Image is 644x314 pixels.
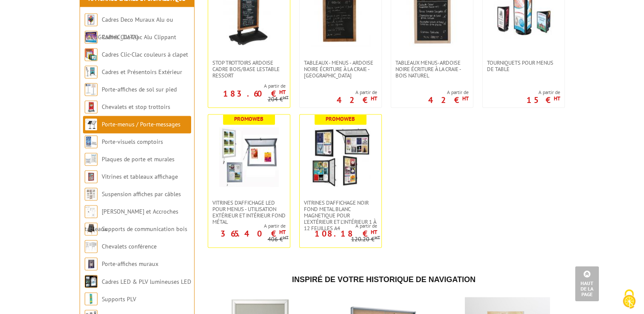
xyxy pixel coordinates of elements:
[102,68,182,76] a: Cadres et Présentoirs Extérieur
[102,173,178,180] a: Vitrines et tableaux affichage
[527,97,560,103] p: 15 €
[283,94,289,100] sup: HT
[268,96,289,103] p: 204 €
[212,200,286,225] span: Vitrines d'affichage LED pour Menus - utilisation extérieur et intérieur fond métal
[85,188,97,200] img: Suspension affiches par câbles
[311,127,370,187] img: VITRINES D'AFFICHAGE NOIR FOND METAL BLANC MAGNETIQUE POUR L'EXTÉRIEUR ET L'INTÉRIEUR 1 À 12 FEUI...
[304,60,377,79] span: Tableaux - Menus - Ardoise Noire écriture à la craie - [GEOGRAPHIC_DATA]
[85,16,173,41] a: Cadres Deco Muraux Alu ou [GEOGRAPHIC_DATA]
[614,285,644,314] button: Cookies (fenêtre modale)
[208,83,286,89] span: A partir de
[85,153,97,166] img: Plaques de porte et murales
[220,231,286,236] p: 365.40 €
[483,60,564,72] a: Tourniquets pour Menus de table
[85,48,97,61] img: Cadres Clic-Clac couleurs à clapet
[102,51,188,58] a: Cadres Clic-Clac couleurs à clapet
[315,231,377,236] p: 108.18 €
[268,236,289,243] p: 406 €
[85,118,97,131] img: Porte-menus / Porte-messages
[102,33,176,41] a: Cadres Clic-Clac Alu Clippant
[102,295,136,303] a: Supports PLV
[292,275,475,283] span: Inspiré de votre historique de navigation
[102,103,170,111] a: Chevalets et stop trottoirs
[208,200,290,225] a: Vitrines d'affichage LED pour Menus - utilisation extérieur et intérieur fond métal
[395,60,469,79] span: Tableaux menus-Ardoise Noire écriture à la craie - Bois Naturel
[234,115,263,123] b: Promoweb
[375,234,380,240] sup: HT
[102,190,181,198] a: Suspension affiches par câbles
[337,97,377,103] p: 42 €
[102,225,187,233] a: Supports de communication bois
[85,135,97,148] img: Porte-visuels comptoirs
[300,60,381,79] a: Tableaux - Menus - Ardoise Noire écriture à la craie - [GEOGRAPHIC_DATA]
[428,89,469,96] span: A partir de
[208,223,286,229] span: A partir de
[300,200,381,231] a: VITRINES D'AFFICHAGE NOIR FOND METAL BLANC MAGNETIQUE POUR L'EXTÉRIEUR ET L'INTÉRIEUR 1 À 12 FEUI...
[391,60,473,79] a: Tableaux menus-Ardoise Noire écriture à la craie - Bois Naturel
[326,115,355,123] b: Promoweb
[300,223,377,229] span: A partir de
[102,120,180,128] a: Porte-menus / Porte-messages
[462,95,469,102] sup: HT
[618,288,640,310] img: Cookies (fenêtre modale)
[371,95,377,102] sup: HT
[428,97,469,103] p: 42 €
[575,266,599,301] a: Haut de la page
[208,60,290,79] a: STOP TROTTOIRS ARDOISE CADRE BOIS/BASE LESTABLE RESSORT
[371,228,377,236] sup: HT
[279,88,286,96] sup: HT
[279,228,286,236] sup: HT
[223,91,286,96] p: 183.60 €
[85,83,97,96] img: Porte-affiches de sol sur pied
[102,155,175,163] a: Plaques de porte et murales
[85,292,97,305] img: Supports PLV
[102,86,177,93] a: Porte-affiches de sol sur pied
[85,208,178,233] a: [PERSON_NAME] et Accroches tableaux
[351,236,380,243] p: 120.20 €
[85,275,97,288] img: Cadres LED & PLV lumineuses LED
[85,170,97,183] img: Vitrines et tableaux affichage
[102,260,158,268] a: Porte-affiches muraux
[283,234,289,240] sup: HT
[85,205,97,218] img: Cimaises et Accroches tableaux
[554,95,560,102] sup: HT
[85,13,97,26] img: Cadres Deco Muraux Alu ou Bois
[85,240,97,253] img: Chevalets conférence
[85,66,97,78] img: Cadres et Présentoirs Extérieur
[102,138,163,146] a: Porte-visuels comptoirs
[85,100,97,113] img: Chevalets et stop trottoirs
[337,89,377,96] span: A partir de
[85,257,97,270] img: Porte-affiches muraux
[527,89,560,96] span: A partir de
[212,60,286,79] span: STOP TROTTOIRS ARDOISE CADRE BOIS/BASE LESTABLE RESSORT
[219,127,279,187] img: Vitrines d'affichage LED pour Menus - utilisation extérieur et intérieur fond métal
[487,60,560,72] span: Tourniquets pour Menus de table
[304,200,377,231] span: VITRINES D'AFFICHAGE NOIR FOND METAL BLANC MAGNETIQUE POUR L'EXTÉRIEUR ET L'INTÉRIEUR 1 À 12 FEUI...
[102,277,191,285] a: Cadres LED & PLV lumineuses LED
[102,243,157,250] a: Chevalets conférence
